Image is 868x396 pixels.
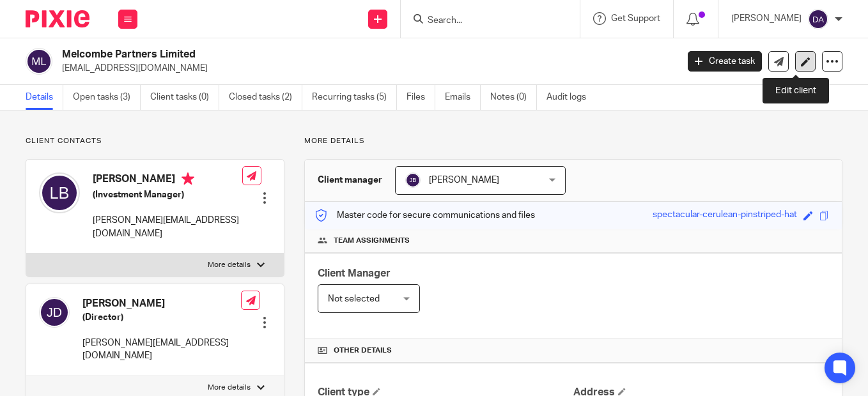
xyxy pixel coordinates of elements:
[150,85,219,110] a: Client tasks (0)
[26,136,284,146] p: Client contacts
[62,48,547,61] h2: Melcombe Partners Limited
[208,383,251,393] p: More details
[653,208,797,223] div: spectacular-cerulean-pinstriped-hat
[405,172,421,188] img: svg%3E
[808,9,828,29] img: svg%3E
[39,297,70,328] img: svg%3E
[318,174,382,187] h3: Client manager
[93,172,242,188] h4: [PERSON_NAME]
[26,48,52,75] img: svg%3E
[312,85,397,110] a: Recurring tasks (5)
[407,85,435,110] a: Files
[82,297,241,310] h4: [PERSON_NAME]
[62,62,669,75] p: [EMAIL_ADDRESS][DOMAIN_NAME]
[334,346,392,356] span: Other details
[304,136,842,146] p: More details
[611,14,660,23] span: Get Support
[314,209,535,222] p: Master code for secure communications and files
[82,311,241,324] h5: (Director)
[318,268,391,278] span: Client Manager
[328,294,380,303] span: Not selected
[82,337,241,363] p: [PERSON_NAME][EMAIL_ADDRESS][DOMAIN_NAME]
[73,85,141,110] a: Open tasks (3)
[688,51,762,72] a: Create task
[39,172,80,213] img: svg%3E
[490,85,537,110] a: Notes (0)
[731,12,802,25] p: [PERSON_NAME]
[334,236,410,246] span: Team assignments
[93,214,242,240] p: [PERSON_NAME][EMAIL_ADDRESS][DOMAIN_NAME]
[429,176,499,185] span: [PERSON_NAME]
[546,85,596,110] a: Audit logs
[208,260,251,270] p: More details
[229,85,302,110] a: Closed tasks (2)
[445,85,481,110] a: Emails
[426,15,541,27] input: Search
[182,172,194,185] i: Primary
[26,10,89,27] img: Pixie
[93,188,242,201] h5: (Investment Manager)
[26,85,63,110] a: Details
